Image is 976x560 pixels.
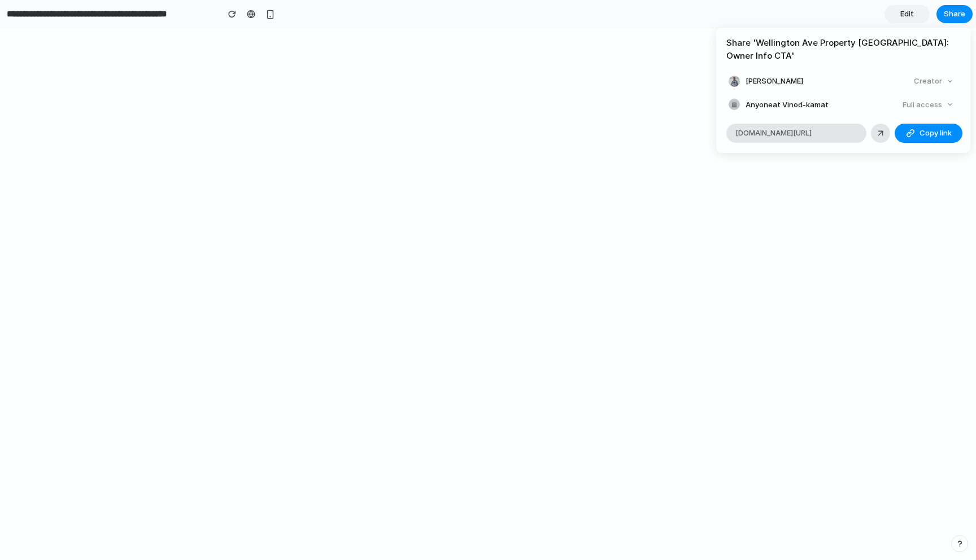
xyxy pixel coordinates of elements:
span: Copy link [920,128,952,139]
button: Copy link [895,124,962,143]
h4: Share ' Wellington Ave Property [GEOGRAPHIC_DATA]: Owner Info CTA ' [726,37,960,62]
span: [DOMAIN_NAME][URL] [735,128,812,139]
span: Anyone at Vinod-kamat [746,99,829,111]
div: [DOMAIN_NAME][URL] [726,124,866,143]
span: [PERSON_NAME] [746,76,803,87]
